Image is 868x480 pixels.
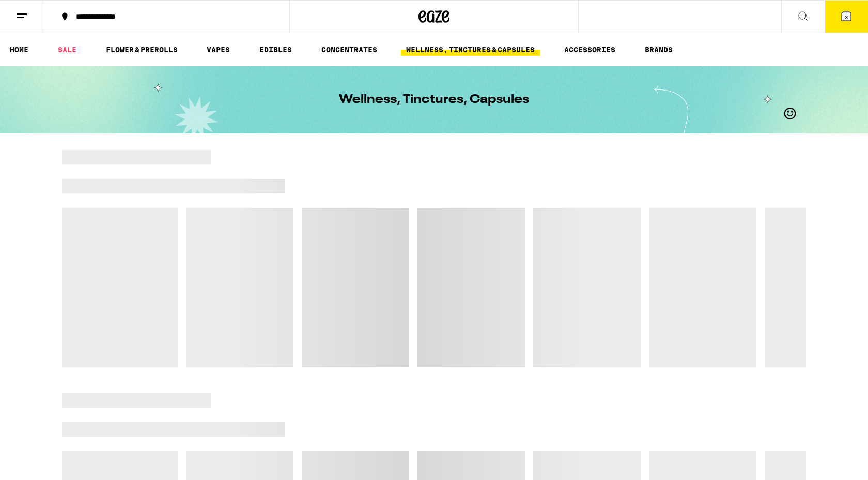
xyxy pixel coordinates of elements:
span: 3 [845,14,848,20]
a: VAPES [202,43,235,56]
a: SALE [53,43,82,56]
a: EDIBLES [254,43,297,56]
a: ACCESSORIES [559,43,621,56]
a: BRANDS [640,43,678,56]
a: FLOWER & PREROLLS [101,43,183,56]
a: CONCENTRATES [316,43,382,56]
a: HOME [5,43,34,56]
h1: Wellness, Tinctures, Capsules [339,94,529,106]
button: 3 [825,1,868,33]
a: WELLNESS, TINCTURES & CAPSULES [401,43,540,56]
